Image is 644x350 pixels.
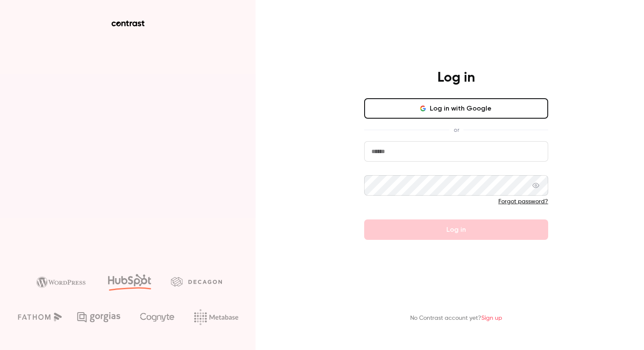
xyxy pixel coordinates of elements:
h4: Log in [437,69,475,86]
p: No Contrast account yet? [410,314,502,323]
a: Forgot password? [498,199,548,205]
a: Sign up [481,315,502,321]
img: decagon [171,277,222,286]
button: Log in with Google [364,98,548,119]
span: or [449,125,463,134]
